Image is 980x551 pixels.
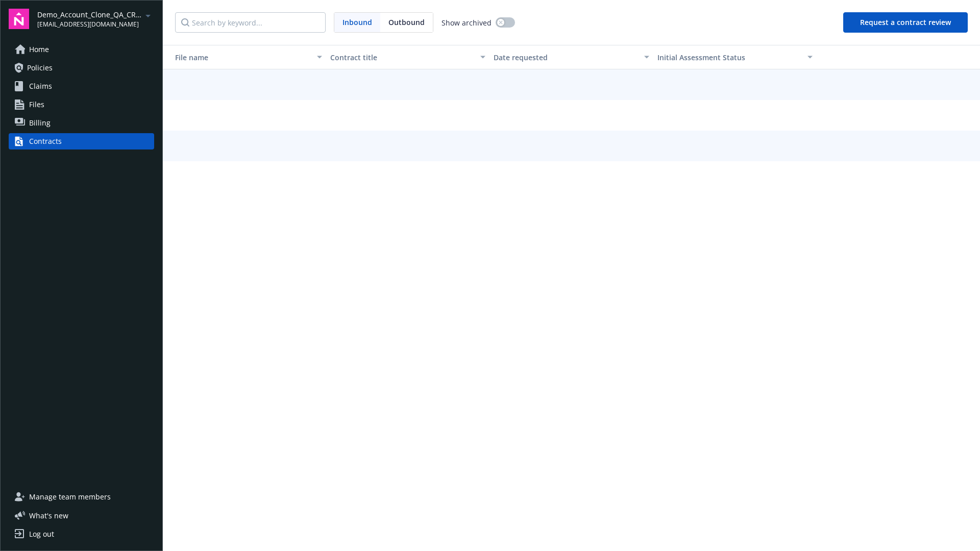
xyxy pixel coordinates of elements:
button: Contract title [326,45,489,69]
span: What ' s new [29,510,68,521]
img: navigator-logo.svg [9,9,29,29]
span: Show archived [442,17,492,28]
span: Demo_Account_Clone_QA_CR_Tests_Demo [37,9,142,20]
a: Home [9,41,154,58]
a: Files [9,96,154,113]
span: Inbound [334,13,380,32]
span: Billing [29,115,51,131]
a: Billing [9,115,154,131]
button: Demo_Account_Clone_QA_CR_Tests_Demo[EMAIL_ADDRESS][DOMAIN_NAME]arrowDropDown [37,9,154,29]
div: Log out [29,526,54,542]
div: Toggle SortBy [657,52,801,63]
div: Contracts [29,133,62,149]
button: What's new [9,510,85,521]
span: Outbound [388,17,425,28]
a: Manage team members [9,489,154,505]
div: Toggle SortBy [167,52,311,63]
div: Contract title [330,52,474,63]
span: Outbound [380,13,433,32]
div: Date requested [494,52,638,63]
span: Files [29,96,44,113]
input: Search by keyword... [175,12,326,33]
a: arrowDropDown [142,9,154,21]
a: Policies [9,60,154,76]
span: Initial Assessment Status [657,53,745,62]
a: Contracts [9,133,154,149]
span: Inbound [342,17,372,28]
span: Home [29,41,49,58]
a: Claims [9,78,154,94]
span: Manage team members [29,489,111,505]
span: Claims [29,78,52,94]
button: Date requested [489,45,653,69]
button: Request a contract review [843,12,968,33]
span: [EMAIL_ADDRESS][DOMAIN_NAME] [37,20,142,29]
span: Policies [27,60,53,76]
div: File name [167,52,311,63]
